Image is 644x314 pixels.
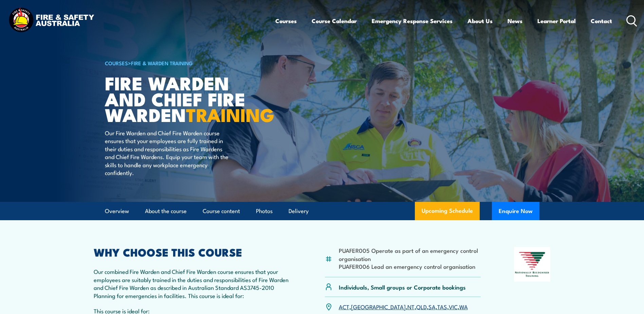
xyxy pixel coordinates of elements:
a: Course content [203,202,240,220]
a: Delivery [289,202,309,220]
a: NT [407,302,415,311]
a: COURSES [105,59,128,67]
a: TAS [437,302,447,311]
button: Enquire Now [492,202,539,220]
li: PUAFER005 Operate as part of an emergency control organisation [339,246,481,262]
a: SA [428,302,436,311]
img: Nationally Recognised Training logo. [514,247,551,282]
li: PUAFER006 Lead an emergency control organisation [339,262,481,270]
a: Overview [105,202,129,220]
h6: > [105,59,273,67]
p: Our Fire Warden and Chief Fire Warden course ensures that your employees are fully trained in the... [105,129,229,176]
a: Emergency Response Services [372,12,453,30]
a: Upcoming Schedule [415,202,480,220]
a: [GEOGRAPHIC_DATA] [351,302,406,311]
h1: Fire Warden and Chief Fire Warden [105,75,273,122]
a: Course Calendar [312,12,357,30]
a: Courses [275,12,297,30]
a: WA [459,302,468,311]
p: , , , , , , , [339,303,468,311]
h2: WHY CHOOSE THIS COURSE [94,247,292,257]
a: About Us [467,12,493,30]
p: Individuals, Small groups or Corporate bookings [339,283,466,291]
a: Fire & Warden Training [131,59,193,67]
a: QLD [416,302,427,311]
a: ACT [339,302,349,311]
a: About the course [145,202,187,220]
a: VIC [449,302,458,311]
strong: TRAINING [186,100,274,128]
a: Learner Portal [537,12,576,30]
p: Our combined Fire Warden and Chief Fire Warden course ensures that your employees are suitably tr... [94,267,292,299]
a: Contact [591,12,612,30]
a: Photos [256,202,273,220]
a: News [508,12,522,30]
